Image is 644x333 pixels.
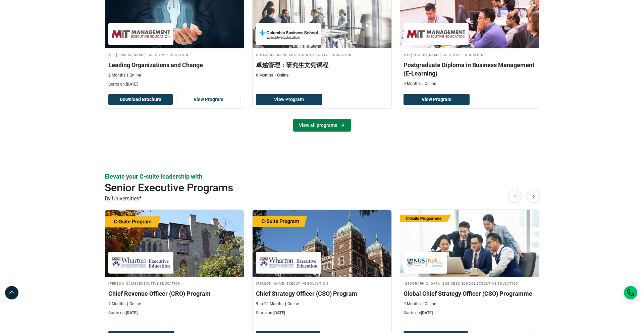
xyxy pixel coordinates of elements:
[256,94,322,105] a: View Program
[256,310,388,316] p: Starts on:
[293,119,351,132] a: View all programs
[105,181,496,194] h2: Senior Executive Programs
[112,255,170,270] img: Wharton Executive Education
[108,94,173,105] button: Download Brochure
[404,301,421,307] p: 9 Months
[108,73,125,78] p: 2 Months
[404,94,470,105] a: View Program
[112,27,170,42] img: MIT Sloan Executive Education
[256,61,388,69] h3: 卓越管理：研究生文凭课程
[422,301,436,307] p: Online
[259,255,318,270] img: Wharton Executive Education
[256,73,273,78] p: 6 Months
[404,289,536,298] h3: Global Chief Strategy Officer (CSO) Programme
[404,52,536,57] h4: MIT [PERSON_NAME] Executive Education
[108,61,240,69] h3: Leading Organizations and Change
[275,73,288,78] p: Online
[404,61,536,78] h3: Postgraduate Diploma in Business Management (E-Learning)
[285,301,299,307] p: Online
[508,190,522,203] button: Previous
[127,301,141,307] p: Online
[407,255,444,270] img: National University of Singapore Business School Executive Education
[422,81,436,87] p: Online
[527,190,540,203] button: Next
[256,52,388,57] h4: Columbia Business School Executive Education
[259,27,318,42] img: Columbia Business School Executive Education
[127,73,141,78] p: Online
[404,280,536,286] h4: [GEOGRAPHIC_DATA] Business School Executive Education
[176,94,240,105] a: View Program
[253,210,391,277] img: Chief Strategy Officer (CSO) Program | Online Business Management Course
[407,27,465,42] img: MIT Sloan Executive Education
[126,311,138,315] span: [DATE]
[421,311,433,315] span: [DATE]
[108,52,240,57] h4: MIT [PERSON_NAME] Executive Education
[256,280,388,286] h4: [PERSON_NAME] Executive Education
[400,210,539,277] img: Global Chief Strategy Officer (CSO) Programme | Online Business Management Course
[404,310,536,316] p: Starts on:
[105,172,539,181] p: Elevate your C-suite leadership with
[256,301,283,307] p: 9 to 12 Months
[404,81,421,87] p: 9 Months
[108,301,125,307] p: 7 Months
[126,82,138,87] span: [DATE]
[273,311,285,315] span: [DATE]
[105,210,244,319] a: Business Management Course by Wharton Executive Education - September 17, 2025 Wharton Executive ...
[400,210,539,319] a: Business Management Course by National University of Singapore Business School Executive Educatio...
[108,82,240,87] p: Starts on:
[256,289,388,298] h3: Chief Strategy Officer (CSO) Program
[253,210,391,319] a: Business Management Course by Wharton Executive Education - September 25, 2025 Wharton Executive ...
[108,310,240,316] p: Starts on:
[105,194,539,203] p: By Universities*
[105,210,244,277] img: Chief Revenue Officer (CRO) Program | Online Business Management Course
[108,280,240,286] h4: [PERSON_NAME] Executive Education
[108,289,240,298] h3: Chief Revenue Officer (CRO) Program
